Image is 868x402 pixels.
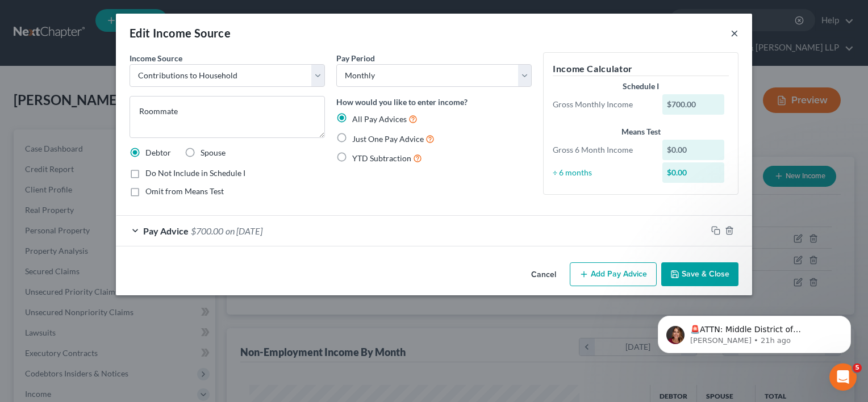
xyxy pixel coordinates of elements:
[547,144,657,156] div: Gross 6 Month Income
[336,96,468,108] label: How would you like to enter income?
[352,134,424,144] span: Just One Pay Advice
[226,225,262,236] span: on [DATE]
[201,148,226,157] span: Spouse
[145,148,171,157] span: Debtor
[662,140,725,160] div: $0.00
[145,168,245,178] span: Do Not Include in Schedule I
[352,114,407,124] span: All Pay Advices
[570,262,657,286] button: Add Pay Advice
[662,162,725,183] div: $0.00
[731,26,738,40] button: ×
[547,99,657,110] div: Gross Monthly Income
[191,225,223,236] span: $700.00
[130,53,182,63] span: Income Source
[130,25,231,41] div: Edit Income Source
[547,167,657,178] div: ÷ 6 months
[641,292,868,371] iframe: Intercom notifications message
[553,62,729,76] h5: Income Calculator
[352,153,411,163] span: YTD Subtraction
[553,126,729,137] div: Means Test
[553,81,729,92] div: Schedule I
[661,262,738,286] button: Save & Close
[522,263,565,286] button: Cancel
[829,363,857,391] iframe: Intercom live chat
[145,186,224,196] span: Omit from Means Test
[336,52,375,64] label: Pay Period
[662,94,725,115] div: $700.00
[853,363,862,372] span: 5
[143,225,189,236] span: Pay Advice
